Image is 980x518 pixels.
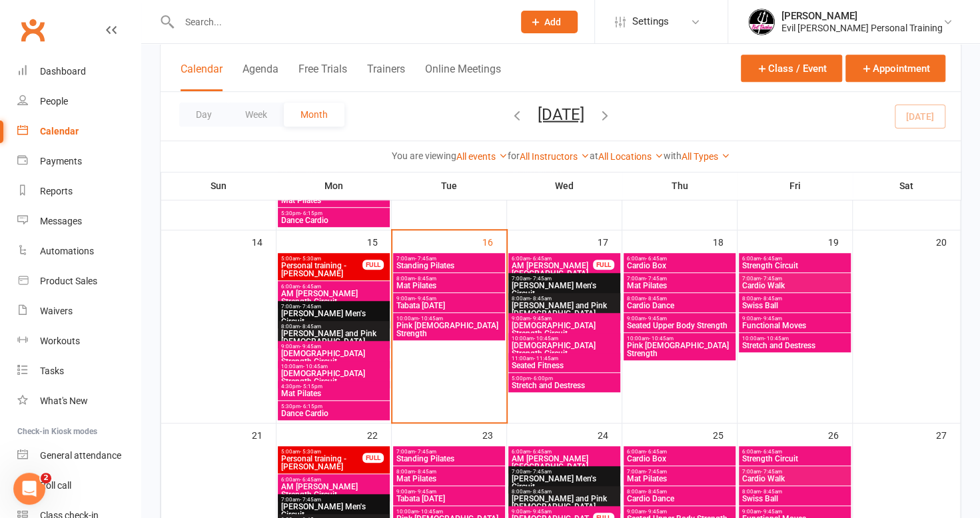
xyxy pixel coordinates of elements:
span: Stretch and Destress [741,342,848,350]
a: All Locations [598,151,664,162]
span: - 10:45am [418,509,443,515]
span: - 6:45am [530,449,552,455]
span: 7:00am [396,449,502,455]
span: 9:00am [626,316,733,322]
span: Cardio Dance [626,495,733,503]
div: FULL [362,453,384,463]
span: Tabata [DATE] [396,302,502,310]
span: 8:00am [741,296,848,302]
span: 10:00am [396,509,502,515]
span: [PERSON_NAME] Men's Circuit [280,310,387,326]
div: 21 [252,423,276,445]
a: Tasks [17,356,141,386]
span: - 9:45am [646,316,667,322]
span: Mat Pilates [280,389,387,397]
span: 2 [41,473,51,483]
span: - 6:45am [530,256,552,262]
span: 8:00am [396,276,502,282]
span: AM [PERSON_NAME][GEOGRAPHIC_DATA] [511,455,618,471]
button: Agenda [243,63,278,91]
span: 7:00am [511,469,618,475]
div: General attendance [40,450,121,461]
span: [PERSON_NAME] and Pink [DEMOGRAPHIC_DATA] [280,330,387,346]
span: 6:00am [511,256,594,262]
strong: at [590,150,598,161]
span: Cardio Box [626,455,733,463]
div: Roll call [40,480,71,491]
div: 15 [367,230,391,252]
span: 9:00am [511,316,618,322]
span: 8:00am [511,296,618,302]
a: People [17,87,141,117]
input: Search... [175,13,504,31]
span: - 6:15pm [300,210,322,216]
strong: for [508,150,520,161]
button: Class / Event [741,55,842,82]
span: 10:00am [511,336,618,342]
a: Clubworx [16,13,49,47]
span: 8:00am [626,296,733,302]
span: - 8:45am [530,296,552,302]
span: - 7:45am [761,469,782,475]
span: - 8:45am [300,324,321,330]
span: 5:30pm [280,403,387,409]
div: 23 [482,423,506,445]
span: - 9:45am [761,509,782,515]
span: 5:00am [280,256,363,262]
span: Dance Cardio [280,409,387,417]
span: Stretch and Destress [511,382,618,389]
div: Tasks [40,366,64,376]
button: Day [179,103,229,127]
div: Calendar [40,126,79,136]
span: - 6:45am [300,284,321,290]
span: 7:00am [626,469,733,475]
span: - 7:45am [646,276,667,282]
a: Roll call [17,471,141,501]
div: What's New [40,395,88,406]
div: 25 [713,423,737,445]
a: Dashboard [17,57,141,87]
span: [DEMOGRAPHIC_DATA] Strength Circuit [511,322,618,338]
span: [PERSON_NAME] Men's Circuit [511,282,618,298]
span: Swiss Ball [741,495,848,503]
span: Mat Pilates [626,282,733,290]
span: Cardio Dance [626,302,733,310]
span: [PERSON_NAME] and Pink [DEMOGRAPHIC_DATA] [511,495,618,511]
div: Automations [40,246,94,256]
span: 7:00am [396,256,502,262]
span: - 7:45am [300,497,321,503]
span: - 8:45am [646,296,667,302]
div: Payments [40,156,82,166]
span: - 5:30am [300,256,321,262]
span: - 9:45am [415,296,436,302]
th: Sat [853,172,961,200]
span: 7:00am [280,497,387,503]
span: 9:00am [626,509,733,515]
strong: You are viewing [392,150,456,161]
span: 8:00am [396,469,502,475]
span: 7:00am [626,276,733,282]
span: 7:00am [741,469,848,475]
div: 18 [713,230,737,252]
a: General attendance kiosk mode [17,441,141,471]
a: Workouts [17,326,141,356]
button: Week [229,103,284,127]
span: AM [PERSON_NAME] Strength Circuit [280,290,387,306]
span: 5:00am [280,449,363,455]
span: - 8:45am [415,469,436,475]
span: 9:00am [396,489,502,495]
a: All events [456,151,508,162]
span: 6:00am [280,284,387,290]
span: Standing Pilates [396,262,502,270]
span: 9:00am [741,316,848,322]
span: [DEMOGRAPHIC_DATA] Strength Circuit [280,350,387,366]
button: Trainers [367,63,405,91]
div: Waivers [40,306,73,316]
strong: with [664,150,682,161]
span: Seated Fitness [511,362,618,370]
span: - 8:45am [761,489,782,495]
span: - 6:45am [646,256,667,262]
a: What's New [17,386,141,416]
span: 10:00am [396,316,502,322]
div: Workouts [40,336,80,346]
